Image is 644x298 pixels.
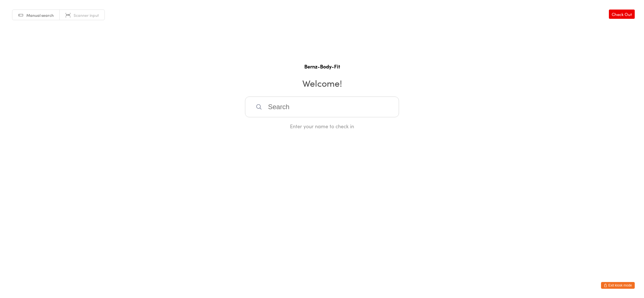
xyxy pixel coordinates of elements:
[601,282,635,289] button: Exit kiosk mode
[609,10,635,19] a: Check Out
[74,12,99,18] span: Scanner input
[245,97,399,117] input: Search
[6,63,638,70] h1: Bernz-Body-Fit
[245,123,399,130] div: Enter your name to check in
[26,12,54,18] span: Manual search
[6,77,638,89] h2: Welcome!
